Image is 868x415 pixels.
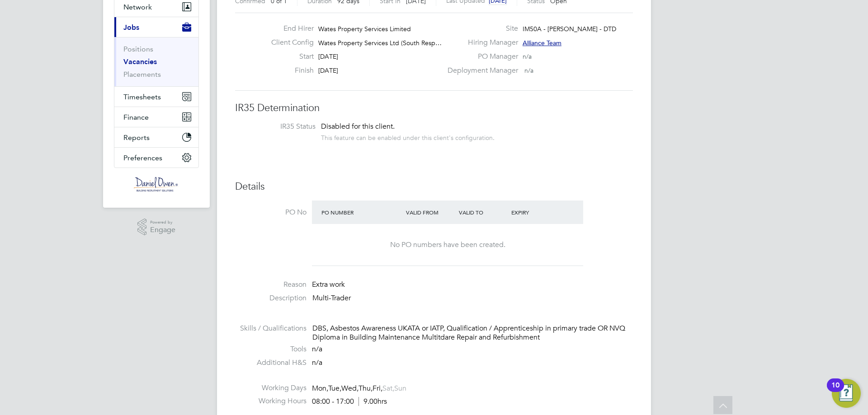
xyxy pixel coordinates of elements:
label: End Hirer [264,24,314,33]
div: PO Number [319,204,404,220]
label: Client Config [264,38,314,47]
span: n/a [312,345,322,354]
label: PO No [235,208,307,217]
span: Network [123,3,152,11]
span: n/a [312,358,322,367]
span: IM50A - [PERSON_NAME] - DTD [523,25,616,33]
h3: IR35 Determination [235,102,633,115]
a: Powered byEngage [137,219,176,236]
span: n/a [523,52,532,61]
span: Tue, [328,384,341,393]
div: 08:00 - 17:00 [312,397,387,406]
label: Reason [235,280,307,289]
span: Mon, [312,384,328,393]
label: Skills / Qualifications [235,324,307,333]
span: Wates Property Services Limited [318,25,411,33]
p: Multi-Trader [312,294,633,303]
span: [DATE] [318,66,338,75]
span: Engage [150,226,175,234]
span: Preferences [123,154,162,162]
div: No PO numbers have been created. [321,240,574,250]
div: Valid From [404,204,457,220]
span: [DATE] [318,52,338,61]
span: Fri, [373,384,382,393]
span: Sun [394,384,406,393]
button: Reports [114,127,198,147]
span: n/a [524,66,533,75]
label: Additional H&S [235,358,307,368]
label: Tools [235,345,307,354]
label: Finish [264,66,314,75]
span: Powered by [150,219,175,226]
span: Jobs [123,23,139,32]
div: Valid To [457,204,509,220]
span: Wed, [341,384,359,393]
div: Jobs [114,37,198,86]
button: Timesheets [114,87,198,107]
a: Positions [123,45,153,53]
span: Disabled for this client. [321,122,395,131]
div: This feature can be enabled under this client's configuration. [321,131,495,142]
span: Extra work [312,280,345,289]
span: Alliance Team [523,39,561,47]
h3: Details [235,180,633,193]
img: danielowen-logo-retina.png [134,177,179,191]
button: Finance [114,107,198,127]
label: Hiring Manager [442,38,518,47]
label: Working Hours [235,396,307,406]
a: Go to home page [114,177,199,191]
span: Finance [123,113,149,121]
span: Thu, [359,384,373,393]
div: Expiry [509,204,562,220]
div: 10 [831,385,840,397]
button: Jobs [114,17,198,37]
label: Deployment Manager [442,66,518,75]
button: Open Resource Center, 10 new notifications [832,379,861,408]
label: Working Days [235,383,307,393]
span: Sat, [382,384,394,393]
span: 9.00hrs [359,397,387,406]
span: Wates Property Services Ltd (South Resp… [318,39,442,47]
label: Description [235,294,307,303]
div: DBS, Asbestos Awareness UKATA or IATP, Qualification / Apprenticeship in primary trade OR NVQ Dip... [312,324,633,343]
label: PO Manager [442,52,518,61]
button: Preferences [114,148,198,168]
label: Site [442,24,518,33]
label: IR35 Status [244,122,316,131]
span: Timesheets [123,93,161,101]
a: Vacancies [123,57,157,66]
label: Start [264,52,314,61]
span: Reports [123,133,150,142]
a: Placements [123,70,161,79]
